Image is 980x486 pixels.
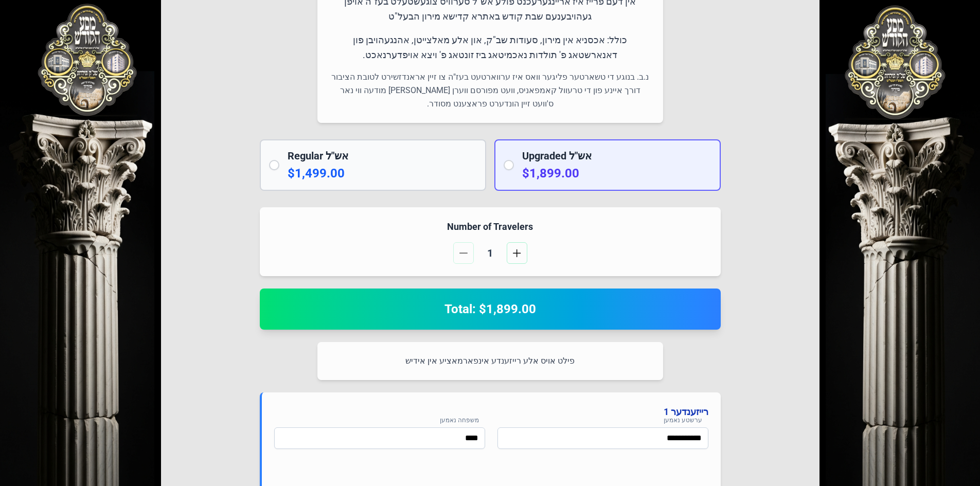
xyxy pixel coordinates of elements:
[330,70,651,111] p: נ.ב. בנוגע די טשארטער פליגער וואס איז ערווארטעט בעז"ה צו זיין אראנדזשירט לטובת הציבור דורך איינע ...
[288,165,477,182] p: $1,499.00
[288,149,477,163] h2: Regular אש"ל
[330,354,651,368] p: פילט אויס אלע רייזענדע אינפארמאציע אין אידיש
[522,149,711,163] h2: Upgraded אש"ל
[478,246,503,260] span: 1
[272,220,708,234] h4: Number of Travelers
[272,301,708,317] h2: Total: $1,899.00
[522,165,711,182] p: $1,899.00
[330,32,651,63] p: כולל: אכסניא אין מירון, סעודות שב"ק, און אלע מאלצייטן, אהנגעהויבן פון דאנארשטאג פ' תולדות נאכמיטא...
[274,405,708,419] h4: רייזענדער 1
